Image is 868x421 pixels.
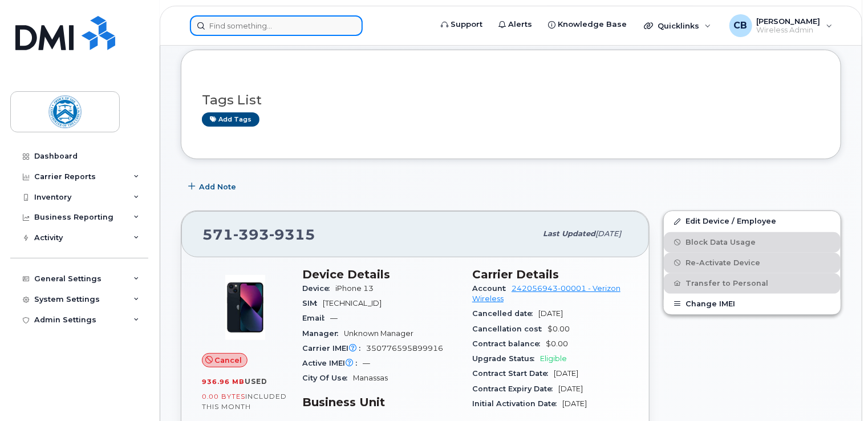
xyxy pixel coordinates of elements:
[269,226,315,243] span: 9315
[181,176,246,197] button: Add Note
[543,229,595,238] span: Last updated
[664,253,841,273] button: Re-Activate Device
[554,369,578,378] span: [DATE]
[344,329,413,338] span: Unknown Manager
[202,226,315,243] span: 571
[472,284,512,293] span: Account
[508,19,532,30] span: Alerts
[302,314,330,322] span: Email
[472,284,620,303] a: 242056943-00001 - Verizon Wireless
[302,299,323,307] span: SIM
[558,19,627,30] span: Knowledge Base
[664,232,841,253] button: Block Data Usage
[472,399,562,408] span: Initial Activation Date
[664,211,841,232] a: Edit Device / Employee
[636,14,719,37] div: Quicklinks
[366,344,443,353] span: 350776595899916
[202,392,287,411] span: included this month
[302,284,335,293] span: Device
[211,273,279,342] img: image20231002-3703462-1ig824h.jpeg
[472,369,554,378] span: Contract Start Date
[202,93,820,107] h3: Tags List
[335,284,374,293] span: iPhone 13
[538,309,563,318] span: [DATE]
[302,374,353,382] span: City Of Use
[202,392,245,400] span: 0.00 Bytes
[330,314,338,322] span: —
[540,13,635,36] a: Knowledge Base
[233,226,269,243] span: 393
[658,21,699,30] span: Quicklinks
[215,355,242,366] span: Cancel
[818,371,859,412] iframe: Messenger Launcher
[472,325,547,333] span: Cancellation cost
[664,294,841,314] button: Change IMEI
[734,19,748,33] span: CB
[757,17,821,26] span: [PERSON_NAME]
[353,374,388,382] span: Manassas
[686,258,760,267] span: Re-Activate Device
[472,354,540,363] span: Upgrade Status
[472,309,538,318] span: Cancelled date
[472,268,628,281] h3: Carrier Details
[595,229,621,238] span: [DATE]
[302,268,459,281] h3: Device Details
[664,273,841,294] button: Transfer to Personal
[302,359,363,367] span: Active IMEI
[451,19,482,30] span: Support
[562,399,587,408] span: [DATE]
[302,344,366,353] span: Carrier IMEI
[433,13,490,36] a: Support
[302,329,344,338] span: Manager
[202,112,259,127] a: Add tags
[245,377,267,386] span: used
[199,181,236,192] span: Add Note
[472,339,546,348] span: Contract balance
[547,325,570,333] span: $0.00
[302,395,459,409] h3: Business Unit
[323,299,382,307] span: [TECHNICAL_ID]
[721,14,841,37] div: Christopher Bemis
[558,384,583,393] span: [DATE]
[363,359,370,367] span: —
[490,13,540,36] a: Alerts
[546,339,568,348] span: $0.00
[190,15,363,36] input: Find something...
[472,384,558,393] span: Contract Expiry Date
[757,26,821,35] span: Wireless Admin
[540,354,567,363] span: Eligible
[202,378,245,386] span: 936.96 MB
